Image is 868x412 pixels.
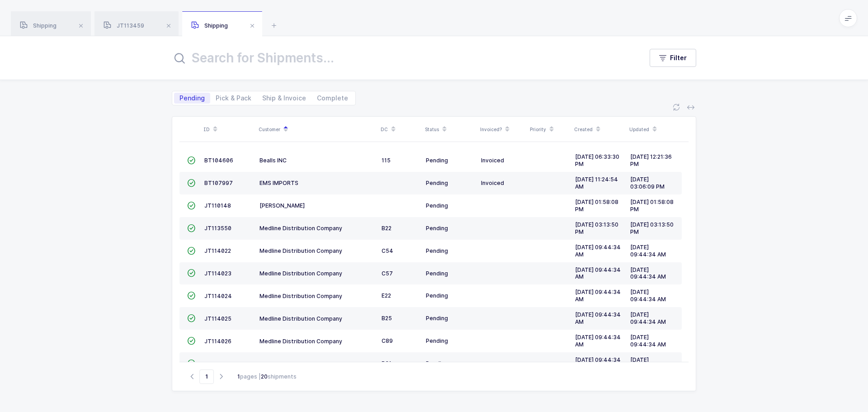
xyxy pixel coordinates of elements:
span: JT114022 [204,247,231,254]
span: EMS IMPORTS [259,180,298,186]
span: JT114024 [204,293,232,299]
span: Bealls INC [259,157,287,164]
div: Status [425,122,475,137]
span: [DATE] 09:44:34 AM [630,334,666,348]
span:  [187,292,195,299]
span: E22 [382,292,391,299]
span:  [187,360,195,367]
span: [DATE] 09:44:34 AM [575,244,621,258]
span: [DATE] 09:44:34 AM [575,289,621,303]
span: [DATE] 01:58:08 PM [630,199,674,213]
span: [DATE] 01:58:08 PM [575,199,618,213]
span: Ship & Invoice [262,95,306,101]
span: 115 [382,157,391,164]
span: Pending [426,247,448,254]
span: Medline Distribution Company [259,270,342,277]
b: 20 [261,373,268,380]
span:  [187,270,195,276]
span: [DATE] 09:44:34 AM [630,289,666,303]
span: BT104606 [204,157,233,164]
span: [PERSON_NAME] [259,202,305,209]
span:  [187,315,195,322]
span:  [187,247,195,254]
span: Medline Distribution Company [259,225,342,232]
span: Pending [426,292,448,299]
span: Medline Distribution Company [259,293,342,299]
span: [DATE] 06:33:30 PM [575,153,619,167]
span: Pending [426,202,448,209]
span: B25 [382,315,392,322]
span: [DATE] 11:24:54 AM [575,176,618,190]
span: [DATE] 09:44:34 AM [630,266,666,280]
span: [DATE] 09:44:34 AM [575,334,621,348]
span: JT114025 [204,315,231,322]
span: C89 [382,337,393,344]
span: JT113550 [204,225,231,232]
span: Medline Distribution Company [259,247,342,254]
span: [DATE] 09:44:34 AM [575,266,621,280]
span: Pending [426,337,448,344]
span:  [187,202,195,209]
span:  [187,337,195,344]
span: BT107997 [204,180,233,186]
span:  [187,157,195,164]
span: JT114023 [204,270,231,277]
span: Go to [199,369,214,384]
span: Pending [426,315,448,322]
span: B22 [382,225,392,232]
span: Shipping [191,22,228,29]
span: [DATE] 03:13:50 PM [630,221,674,235]
span: Pending [426,360,448,367]
span: Complete [317,95,348,101]
div: Priority [530,122,569,137]
span: [DATE] 09:44:34 AM [630,244,666,258]
input: Search for Shipments... [172,47,632,69]
button: Filter [650,49,696,67]
span: Pending [426,225,448,232]
div: ID [203,122,253,137]
span: Pending [426,270,448,277]
span: [DATE] 12:21:36 PM [630,153,672,167]
span: Pending [179,95,205,101]
span: JT110148 [204,202,231,209]
span:  [187,225,195,232]
span: [DATE] 09:44:34 AM [630,311,666,325]
span: C54 [382,247,393,254]
div: Invoiced? [480,122,524,137]
span: Medline Distribution Company [259,338,342,345]
span: Medline Distribution Company [259,360,342,367]
span: Filter [670,53,687,62]
span: [DATE] 09:44:34 AM [630,356,666,370]
span: Medline Distribution Company [259,315,342,322]
span: Pick & Pack [216,95,251,101]
span: [DATE] 09:44:34 AM [575,356,621,370]
div: Customer [259,122,375,137]
span: JT114027 [204,360,231,367]
span: Pending [426,157,448,164]
span: JT114026 [204,338,231,345]
b: 1 [237,373,240,380]
span: [DATE] 03:13:50 PM [575,221,618,235]
span: [DATE] 03:06:09 PM [630,176,665,190]
div: Invoiced [481,180,524,187]
div: Invoiced [481,157,524,164]
span: JT113459 [104,22,144,29]
div: Updated [629,122,679,137]
div: pages | shipments [237,373,297,381]
span: [DATE] 09:44:34 AM [575,311,621,325]
span: Pending [426,180,448,186]
span: B31 [382,360,392,367]
span:  [187,180,195,186]
span: Shipping [20,22,57,29]
span: C57 [382,270,393,277]
div: DC [381,122,420,137]
div: Created [574,122,624,137]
